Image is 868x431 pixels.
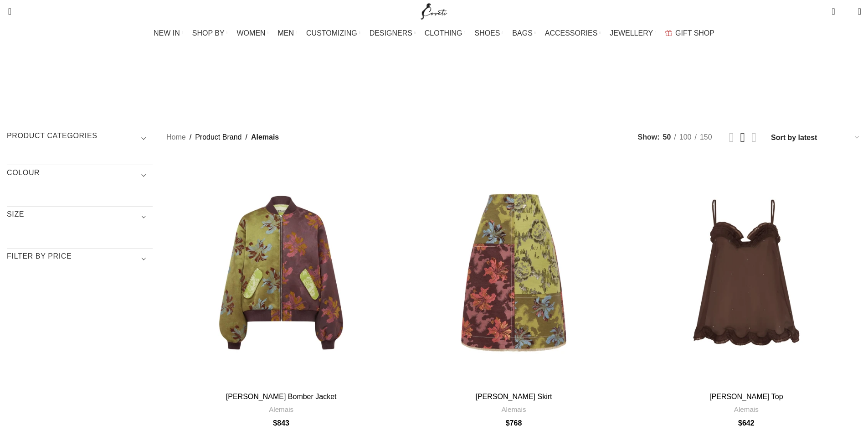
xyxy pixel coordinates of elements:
[306,29,357,37] span: CUSTOMIZING
[844,9,851,16] span: 0
[832,5,839,11] span: 0
[306,24,360,42] a: CUSTOMIZING
[237,24,269,42] a: WOMEN
[474,29,500,37] span: SHOES
[501,405,526,414] a: Alemais
[192,24,228,42] a: SHOP BY
[166,158,396,388] a: Adriana Jacquard Bomber Jacket
[370,29,412,37] span: DESIGNERS
[278,29,294,37] span: MEN
[827,2,839,21] a: 0
[842,2,851,21] div: My Wishlist
[475,393,552,400] a: [PERSON_NAME] Skirt
[675,29,714,37] span: GIFT SHOP
[370,24,416,42] a: DESIGNERS
[734,405,759,414] a: Alemais
[419,7,449,15] a: Site logo
[154,24,183,42] a: NEW IN
[545,24,601,42] a: ACCESSORIES
[610,29,653,37] span: JEWELLERY
[512,24,535,42] a: BAGS
[226,393,337,400] a: [PERSON_NAME] Bomber Jacket
[632,158,861,388] a: Carmelo Silk Top
[399,158,628,388] a: Adriana Jacquard Skirt
[278,24,297,42] a: MEN
[2,2,11,21] a: Search
[273,419,289,427] bdi: 843
[7,251,153,267] h3: Filter by price
[273,419,277,427] span: $
[709,393,783,400] a: [PERSON_NAME] Top
[545,29,598,37] span: ACCESSORIES
[7,131,153,146] h3: Product categories
[738,419,755,427] bdi: 642
[665,24,714,42] a: GIFT SHOP
[506,419,510,427] span: $
[154,29,180,37] span: NEW IN
[512,29,532,37] span: BAGS
[2,24,866,42] div: Main navigation
[192,29,225,37] span: SHOP BY
[506,419,522,427] bdi: 768
[425,24,466,42] a: CLOTHING
[610,24,656,42] a: JEWELLERY
[474,24,503,42] a: SHOES
[269,405,293,414] a: Alemais
[738,419,742,427] span: $
[665,30,672,36] img: GiftBag
[425,29,462,37] span: CLOTHING
[237,29,266,37] span: WOMEN
[7,168,153,183] h3: COLOUR
[7,209,153,225] h3: SIZE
